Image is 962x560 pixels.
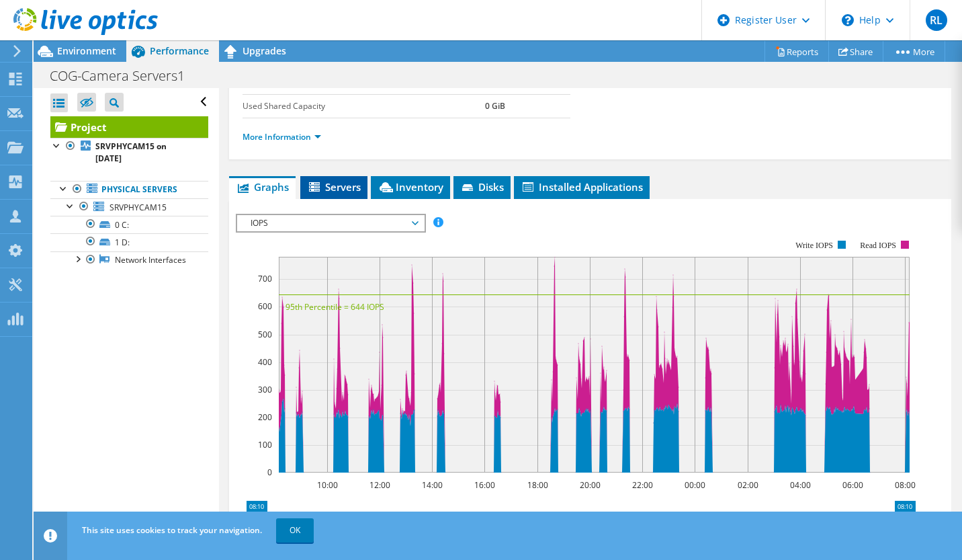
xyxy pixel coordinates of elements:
[842,14,854,26] svg: \n
[50,116,208,138] a: Project
[842,479,863,491] text: 06:00
[258,384,272,395] text: 300
[258,301,272,312] text: 600
[82,524,262,536] span: This site uses cookies to track your navigation.
[244,215,417,231] span: IOPS
[883,41,945,62] a: More
[50,251,208,269] a: Network Interfaces
[258,273,272,284] text: 700
[243,131,321,143] a: More Information
[632,479,653,491] text: 22:00
[267,467,272,478] text: 0
[50,138,208,167] a: SRVPHYCAM15 on [DATE]
[243,44,286,57] span: Upgrades
[307,180,361,194] span: Servers
[276,518,314,543] a: OK
[828,41,883,62] a: Share
[50,233,208,251] a: 1 D:
[236,180,289,194] span: Graphs
[527,479,548,491] text: 18:00
[44,69,206,83] h1: COG-Camera Servers1
[258,411,272,423] text: 200
[258,439,272,450] text: 100
[286,301,384,313] text: 95th Percentile = 644 IOPS
[258,356,272,368] text: 400
[110,202,167,213] span: SRVPHYCAM15
[57,44,116,57] span: Environment
[790,479,811,491] text: 04:00
[926,9,947,31] span: RL
[317,479,338,491] text: 10:00
[685,479,705,491] text: 00:00
[521,180,643,194] span: Installed Applications
[796,241,834,250] text: Write IOPS
[485,100,505,112] b: 0 GiB
[150,44,209,57] span: Performance
[422,479,443,491] text: 14:00
[50,216,208,233] a: 0 C:
[580,479,601,491] text: 20:00
[258,329,272,340] text: 500
[243,99,485,113] label: Used Shared Capacity
[738,479,758,491] text: 02:00
[861,241,897,250] text: Read IOPS
[764,41,829,62] a: Reports
[460,180,504,194] span: Disks
[474,479,495,491] text: 16:00
[50,198,208,216] a: SRVPHYCAM15
[95,141,167,164] b: SRVPHYCAM15 on [DATE]
[369,479,390,491] text: 12:00
[50,181,208,198] a: Physical Servers
[378,180,443,194] span: Inventory
[895,479,916,491] text: 08:00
